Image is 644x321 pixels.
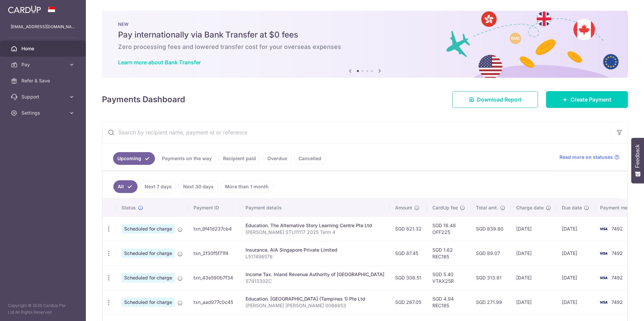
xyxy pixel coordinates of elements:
a: Create Payment [546,91,628,108]
span: Home [21,45,66,52]
a: Learn more about Bank Transfer [118,59,201,66]
a: Next 7 days [140,180,176,193]
span: Charge date [516,204,544,211]
span: Pay [21,61,66,68]
td: SGD 271.99 [471,290,511,314]
td: SGD 267.05 [390,290,427,314]
div: Income Tax. Inland Revenue Authority of [GEOGRAPHIC_DATA] [246,271,384,278]
td: SGD 18.48 OFF225 [427,216,471,241]
span: Support [21,93,66,100]
span: Due date [562,204,582,211]
span: CardUp fee [432,204,458,211]
td: [DATE] [556,241,595,265]
a: Download Report [452,91,538,108]
span: 7492 [611,275,623,280]
td: [DATE] [511,265,556,290]
span: Read more on statuses [559,154,613,160]
td: SGD 89.07 [471,241,511,265]
td: SGD 308.51 [390,265,427,290]
span: Scheduled for charge [121,224,175,234]
td: SGD 4.94 REC185 [427,290,471,314]
div: Education. [GEOGRAPHIC_DATA] (Tampines 1) Pte Ltd [246,296,384,302]
p: NEW [118,21,612,27]
input: Search by recipient name, payment id or reference [102,122,611,143]
td: [DATE] [511,290,556,314]
td: SGD 87.45 [390,241,427,265]
td: [DATE] [511,216,556,241]
img: Bank Card [597,225,610,233]
td: SGD 1.62 REC185 [427,241,471,265]
span: 7492 [611,250,623,256]
h5: Pay internationally via Bank Transfer at $0 fees [118,29,612,40]
a: All [113,180,138,193]
div: Education. The Alternative Story Learning Centre Pte Ltd [246,222,384,229]
a: Cancelled [294,152,326,165]
span: Total amt. [476,204,498,211]
h6: Zero processing fees and lowered transfer cost for your overseas expenses [118,43,612,51]
td: txn_43e590b7f34 [188,265,240,290]
span: 7492 [611,226,623,232]
th: Payment ID [188,199,240,216]
td: txn_aad977c0c45 [188,290,240,314]
td: SGD 821.32 [390,216,427,241]
span: Scheduled for charge [121,249,175,258]
img: CardUp [8,5,41,13]
td: SGD 839.80 [471,216,511,241]
a: More than 1 month [221,180,273,193]
p: S7813302C [246,278,384,284]
p: L517496576 [246,253,384,260]
img: Bank transfer banner [102,11,628,78]
div: Insurance. AIA Singapore Private Limited [246,247,384,253]
a: Next 30 days [179,180,218,193]
a: Read more on statuses [559,154,620,160]
img: Bank Card [597,274,610,282]
a: Payments on the way [158,152,216,165]
span: Create Payment [571,95,611,104]
span: Amount [395,204,412,211]
p: [EMAIL_ADDRESS][DOMAIN_NAME] [11,23,75,30]
a: Upcoming [113,152,155,165]
td: [DATE] [556,265,595,290]
td: [DATE] [556,290,595,314]
th: Payment details [240,199,390,216]
p: [PERSON_NAME] STU11117 2025 Term 4 [246,229,384,236]
span: Scheduled for charge [121,273,175,282]
span: Feedback [635,144,641,168]
span: Refer & Save [21,77,66,84]
span: Scheduled for charge [121,298,175,307]
td: [DATE] [511,241,556,265]
button: Feedback - Show survey [631,138,644,183]
td: txn_9f41d237cb4 [188,216,240,241]
img: Bank Card [597,298,610,306]
td: txn_2f30f5f71f4 [188,241,240,265]
span: Download Report [477,95,522,104]
p: [PERSON_NAME] [PERSON_NAME] 0086653 [246,302,384,309]
img: Bank Card [597,249,610,257]
a: Overdue [263,152,291,165]
span: Settings [21,110,66,116]
td: [DATE] [556,216,595,241]
a: Recipient paid [219,152,260,165]
td: SGD 313.91 [471,265,511,290]
span: 7492 [611,299,623,305]
h4: Payments Dashboard [102,93,185,106]
td: SGD 5.40 VTAX25R [427,265,471,290]
span: Status [121,204,136,211]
